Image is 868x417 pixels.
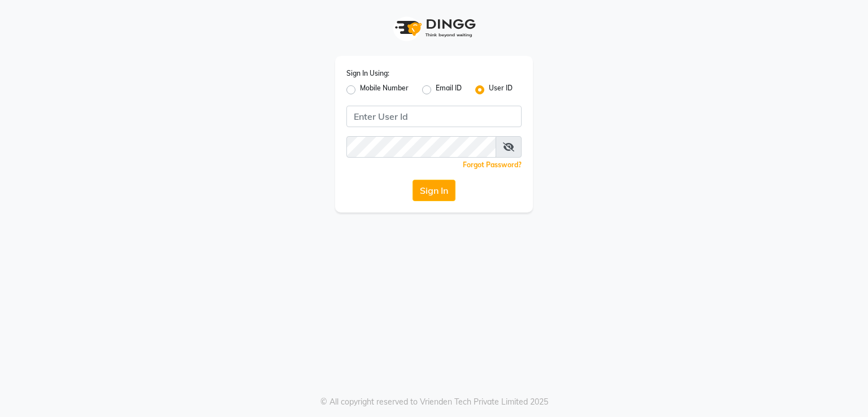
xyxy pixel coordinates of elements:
[389,11,479,45] img: logo1.svg
[346,136,496,158] input: Username
[346,106,522,127] input: Username
[436,83,462,97] label: Email ID
[413,180,455,201] button: Sign In
[360,83,409,97] label: Mobile Number
[463,160,522,169] a: Forgot Password?
[489,83,513,97] label: User ID
[346,68,389,79] label: Sign In Using:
